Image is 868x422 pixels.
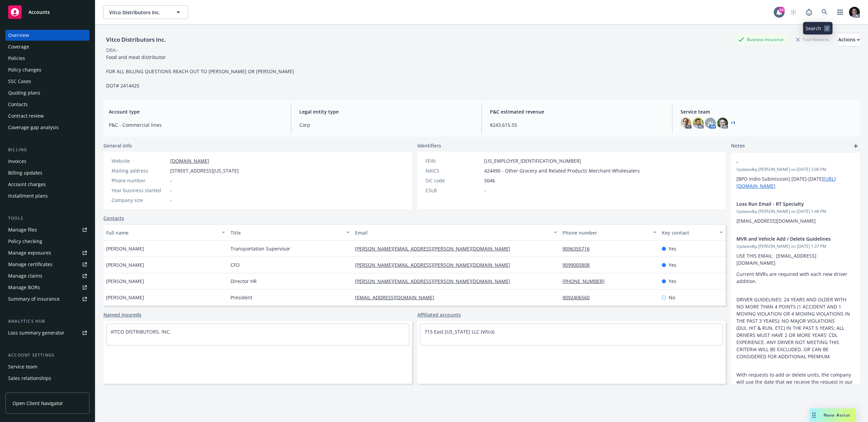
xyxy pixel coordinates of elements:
[299,121,473,128] span: Corp
[669,278,676,285] span: Yes
[106,54,294,89] span: Food and meat distributor FOR ALL BILLING QUESTIONS REACH OUT TO [PERSON_NAME] OR [PERSON_NAME] D...
[112,187,167,194] div: Year business started
[170,187,172,194] span: -
[106,229,218,236] div: Full name
[563,278,610,284] a: [PHONE_NUMBER]
[8,384,47,395] div: Related accounts
[5,270,90,281] a: Manage claims
[228,224,352,241] button: Title
[103,224,228,241] button: Full name
[736,235,837,242] span: MVR and Vehicle Add / Delete Guidelines
[112,177,167,184] div: Phone number
[8,64,41,75] div: Policy changes
[5,156,90,167] a: Invoices
[852,142,860,150] a: add
[680,108,854,115] span: Service team
[109,108,283,115] span: Account type
[560,224,659,241] button: Phone number
[5,64,90,75] a: Policy changes
[5,87,90,98] a: Quoting plans
[28,9,50,15] span: Accounts
[5,318,90,325] div: Analytics hub
[112,197,167,204] div: Company size
[5,327,90,338] a: Loss summary generator
[736,252,854,266] p: USE THIS EMAIL: [EMAIL_ADDRESS][DOMAIN_NAME]
[5,179,90,190] a: Account charges
[736,200,837,207] span: Loss Run Email - RT Specialty
[736,208,854,215] span: Updated by [PERSON_NAME] on [DATE] 1:48 PM
[778,7,785,13] div: 24
[5,352,90,359] div: Account settings
[731,153,860,195] div: -Updatedby [PERSON_NAME] on [DATE] 3:06 PM[BPO Indio Submission] [DATE]-[DATE][URL][DOMAIN_NAME]
[231,245,290,252] span: Transportation Supervisor
[8,41,29,52] div: Coverage
[5,41,90,52] a: Coverage
[838,33,860,46] button: Actions
[8,247,51,258] div: Manage exposures
[736,270,854,285] p: Current MVRs are required with each new driver addition.
[484,187,486,194] span: -
[109,121,283,128] span: P&C - Commercial lines
[103,5,188,19] button: Vitco Distributors Inc.
[669,245,676,252] span: Yes
[8,156,26,167] div: Invoices
[231,229,342,236] div: Title
[426,177,481,184] div: SIC code
[5,224,90,235] a: Manage files
[170,177,172,184] span: -
[717,118,728,128] img: photo
[103,215,124,222] a: Contacts
[662,229,715,236] div: Key contact
[426,157,481,164] div: FEIN
[5,190,90,201] a: Installment plans
[5,373,90,384] a: Sales relationships
[355,294,440,301] a: [EMAIL_ADDRESS][DOMAIN_NAME]
[8,236,42,247] div: Policy checking
[736,175,854,189] p: [BPO Indio Submission] [DATE]-[DATE]
[111,328,171,335] a: VITCO DISTRIBUTORS, INC.
[563,229,649,236] div: Phone number
[5,146,90,153] div: Billing
[8,270,42,281] div: Manage claims
[8,99,28,110] div: Contacts
[103,311,141,318] a: Named insureds
[355,262,516,268] a: [PERSON_NAME][EMAIL_ADDRESS][PERSON_NAME][DOMAIN_NAME]
[106,245,144,252] span: [PERSON_NAME]
[736,218,816,224] span: [EMAIL_ADDRESS][DOMAIN_NAME]
[106,261,144,268] span: [PERSON_NAME]
[355,278,516,284] a: [PERSON_NAME][EMAIL_ADDRESS][PERSON_NAME][DOMAIN_NAME]
[8,294,60,304] div: Summary of insurance
[490,121,664,128] span: $243,615.55
[736,371,854,421] p: With requests to add or delete units, the company will use the date that we receive the request i...
[736,158,837,165] span: -
[8,30,29,41] div: Overview
[5,167,90,178] a: Billing updates
[5,99,90,110] a: Contacts
[849,7,860,18] img: photo
[8,361,37,372] div: Service team
[8,327,64,338] div: Loss summary generator
[426,187,481,194] div: CSLB
[818,5,831,19] a: Search
[731,142,745,150] span: Notes
[5,247,90,258] span: Manage exposures
[103,35,169,44] div: Vitco Distributors Inc.
[8,179,46,190] div: Account charges
[425,328,494,335] a: 715 East [US_STATE] LLC (Vitco)
[8,259,53,270] div: Manage certificates
[5,294,90,304] a: Summary of insurance
[426,167,481,174] div: NAICS
[5,259,90,270] a: Manage certificates
[735,35,787,44] div: Business Insurance
[693,118,704,128] img: photo
[417,142,441,149] span: Identifiers
[802,5,816,19] a: Report a Bug
[231,261,240,268] span: CFO
[231,278,257,285] span: Director HR
[103,142,132,149] span: General info
[5,282,90,293] a: Manage BORs
[669,261,676,268] span: Yes
[563,262,595,268] a: 9099005808
[5,384,90,395] a: Related accounts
